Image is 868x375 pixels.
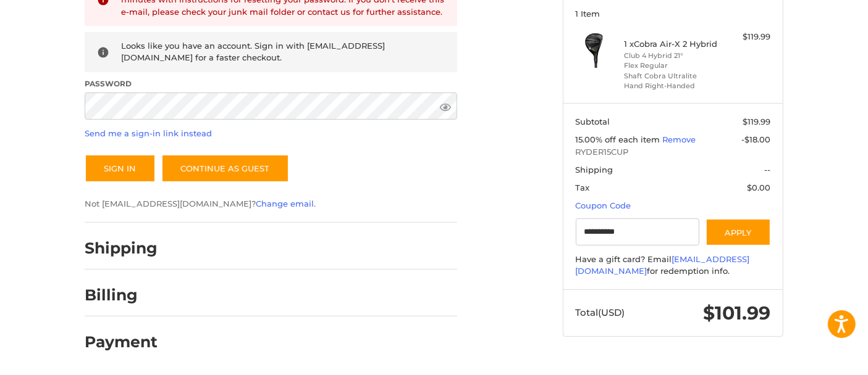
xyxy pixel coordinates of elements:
[704,302,771,324] span: $101.99
[722,31,771,43] div: $119.99
[85,332,158,352] h2: Payment
[625,71,719,81] li: Shaft Cobra Ultralite
[85,198,457,210] p: Not [EMAIL_ADDRESS][DOMAIN_NAME]? .
[765,165,771,175] span: --
[85,78,457,89] label: Password
[625,39,719,49] h4: 1 x Cobra Air-X 2 Hybrid
[576,134,663,144] span: 15.00% off each item
[576,200,631,210] a: Coupon Code
[625,60,719,71] li: Flex Regular
[706,218,771,246] button: Apply
[625,51,719,61] li: Club 4 Hybrid 21°
[85,154,156,183] button: Sign In
[576,307,625,318] span: Total (USD)
[85,239,158,258] h2: Shipping
[576,253,771,278] div: Have a gift card? Email for redemption info.
[576,165,613,175] span: Shipping
[742,134,771,144] span: -$18.00
[743,117,771,126] span: $119.99
[663,134,696,144] a: Remove
[576,146,771,159] span: RYDER15CUP
[576,183,590,192] span: Tax
[625,81,719,91] li: Hand Right-Handed
[256,199,314,208] a: Change email
[161,154,289,183] a: Continue as guest
[85,286,157,305] h2: Billing
[85,128,212,138] a: Send me a sign-in link instead
[748,183,771,192] span: $0.00
[121,41,385,63] span: Looks like you have an account. Sign in with [EMAIL_ADDRESS][DOMAIN_NAME] for a faster checkout.
[576,9,771,19] h3: 1 Item
[576,117,610,126] span: Subtotal
[576,218,700,246] input: Gift Certificate or Coupon Code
